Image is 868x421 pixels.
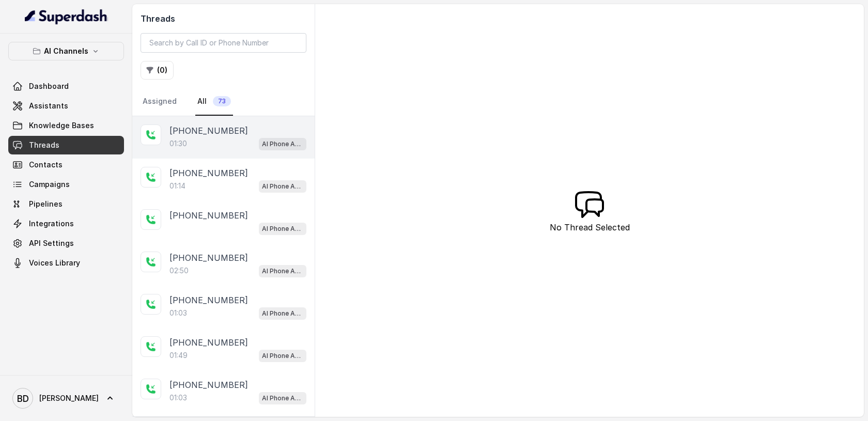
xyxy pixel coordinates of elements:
p: AI Phone Assistant [262,181,303,192]
span: Contacts [29,160,63,170]
a: API Settings [8,234,124,253]
input: Search by Call ID or Phone Number [141,33,306,53]
p: [PHONE_NUMBER] [169,294,248,306]
p: 01:03 [169,308,187,318]
a: [PERSON_NAME] [8,384,124,413]
a: All73 [195,88,233,116]
span: Integrations [29,219,74,229]
span: Campaigns [29,179,70,190]
p: [PHONE_NUMBER] [169,124,248,137]
a: Assigned [141,88,179,116]
button: (0) [141,61,174,80]
p: 01:14 [169,181,185,191]
span: Threads [29,140,59,150]
a: Integrations [8,214,124,233]
span: 73 [213,96,231,106]
a: Knowledge Bases [8,116,124,135]
p: [PHONE_NUMBER] [169,379,248,391]
span: Assistants [29,101,68,111]
p: 01:30 [169,138,187,149]
p: [PHONE_NUMBER] [169,167,248,179]
p: [PHONE_NUMBER] [169,209,248,222]
p: [PHONE_NUMBER] [169,336,248,349]
text: BD [17,393,29,404]
button: AI Channels [8,42,124,60]
p: 01:49 [169,350,188,361]
p: No Thread Selected [550,221,630,233]
span: [PERSON_NAME] [39,393,99,403]
span: API Settings [29,238,74,248]
span: Voices Library [29,258,80,268]
a: Voices Library [8,254,124,272]
a: Dashboard [8,77,124,96]
p: AI Phone Assistant [262,139,303,149]
p: AI Phone Assistant [262,351,303,361]
a: Assistants [8,97,124,115]
nav: Tabs [141,88,306,116]
a: Contacts [8,155,124,174]
img: light.svg [25,8,108,25]
h2: Threads [141,12,306,25]
p: 02:50 [169,266,189,276]
span: Dashboard [29,81,69,91]
span: Knowledge Bases [29,120,94,131]
p: AI Channels [44,45,88,57]
span: Pipelines [29,199,63,209]
p: [PHONE_NUMBER] [169,252,248,264]
a: Pipelines [8,195,124,213]
p: AI Phone Assistant [262,393,303,403]
a: Threads [8,136,124,154]
p: AI Phone Assistant [262,308,303,319]
a: Campaigns [8,175,124,194]
p: 01:03 [169,393,187,403]
p: AI Phone Assistant [262,266,303,276]
p: AI Phone Assistant [262,224,303,234]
